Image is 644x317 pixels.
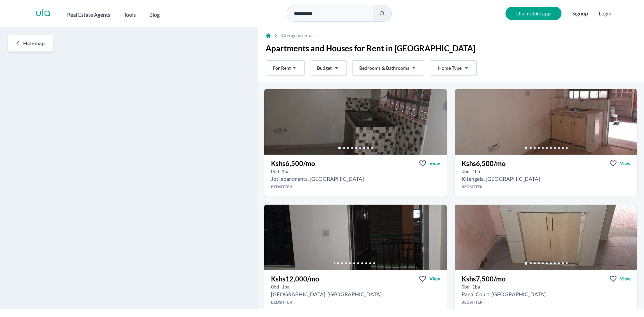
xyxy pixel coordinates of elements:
span: View [620,275,631,282]
h5: 1 bathrooms [472,283,480,290]
h3: Kshs 7,500 /mo [462,274,505,283]
h3: Kshs 12,000 /mo [271,274,319,283]
h2: Bedsitter for rent in Kitengela - Kshs 7,500/mo -Panai Court, Kitengela, Kenya, Kajiado County co... [462,290,546,298]
button: Login [599,9,611,17]
h4: Bedsitter [264,300,447,305]
h3: Kshs 6,500 /mo [271,159,315,168]
h2: Bedsitter for rent in Kitengela - Kshs 6,500/mo -Joti apartments, Kitengela, Kenya, Kajiado Count... [271,175,364,183]
img: Bedsitter for rent - Kshs 12,000/mo - in Kitengela around Sajo Heights, Kitengela, Kenya, Kajiado... [264,205,447,270]
nav: Main [67,8,173,19]
span: Hide map [23,39,45,47]
span: View [429,160,440,167]
h5: 1 bathrooms [282,168,289,175]
span: Signup [572,7,588,20]
h5: 0 bedrooms [462,168,470,175]
span: View [429,275,440,282]
button: For Rent [266,60,305,76]
a: Kshs12,000/moViewView property in detail0bd 1ba [GEOGRAPHIC_DATA], [GEOGRAPHIC_DATA]Bedsitter [264,270,447,312]
h5: 0 bedrooms [271,168,279,175]
a: Kshs6,500/moViewView property in detail0bd 1ba Joti apartments, [GEOGRAPHIC_DATA]Bedsitter [264,155,447,197]
h2: Bedsitter for rent in Kitengela - Kshs 6,500/mo -Nana Apartments, Kitengela, Kenya, Kajiado Count... [462,175,540,183]
a: ula [35,7,51,19]
button: Tools [124,8,136,19]
h5: 1 bathrooms [282,283,289,290]
h5: 0 bedrooms [271,283,279,290]
h5: 1 bathrooms [472,168,480,175]
img: Bedsitter for rent - Kshs 6,500/mo - in Kitengela Nana Apartments, Kitengela, Kenya, Kajiado Coun... [455,89,637,155]
button: Home Type [430,60,477,76]
button: Real Estate Agents [67,8,110,19]
h2: Real Estate Agents [67,11,110,19]
h1: Apartments and Houses for Rent in [GEOGRAPHIC_DATA] [266,43,636,54]
a: Blog [149,8,160,19]
h4: Bedsitter [455,184,637,190]
button: Bedrooms & Bathrooms [352,60,424,76]
h4: Bedsitter [455,300,637,305]
span: Kitengela rentals [280,32,315,39]
a: Ula mobile app [505,7,561,20]
span: View [620,160,631,167]
h3: Kshs 6,500 /mo [462,159,505,168]
img: Bedsitter for rent - Kshs 7,500/mo - in Kitengela Panai Court, Kitengela, Kenya, Kajiado County -... [455,205,637,270]
a: Kshs7,500/moViewView property in detail0bd 1ba Panai Court, [GEOGRAPHIC_DATA]Bedsitter [455,270,637,312]
h5: 0 bedrooms [462,283,470,290]
span: Bedrooms & Bathrooms [359,65,409,71]
span: Home Type [438,65,462,71]
h2: Tools [124,11,136,19]
h2: Bedsitter for rent in Kitengela - Kshs 12,000/mo -Sajo Heights, Kitengela, Kenya, Kajiado County ... [271,290,382,298]
h4: Bedsitter [264,184,447,190]
button: Budget [310,60,347,76]
img: Bedsitter for rent - Kshs 6,500/mo - in Kitengela around Joti apartments, Kitengela, Kenya, Kajia... [264,89,447,155]
h2: Blog [149,11,160,19]
a: Kshs6,500/moViewView property in detail0bd 1ba Kitengela, [GEOGRAPHIC_DATA]Bedsitter [455,155,637,197]
span: Budget [317,65,332,71]
span: For Rent [273,65,291,71]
